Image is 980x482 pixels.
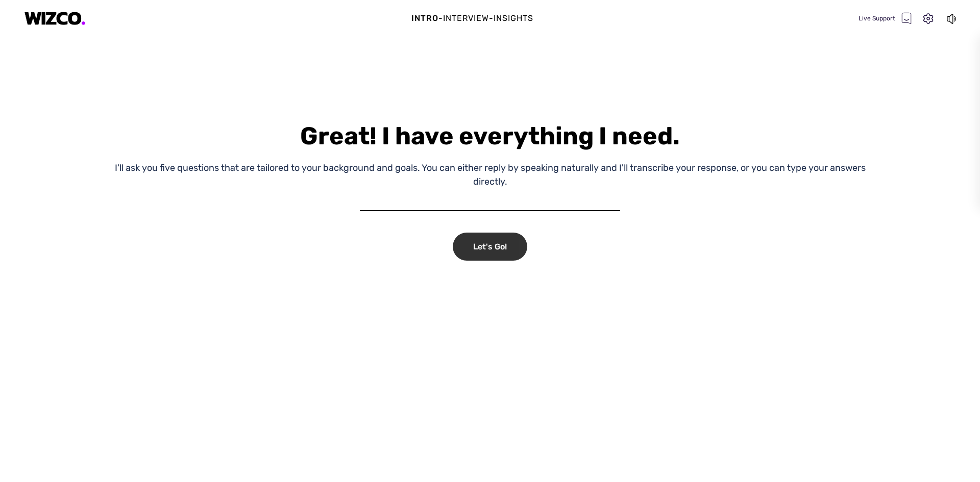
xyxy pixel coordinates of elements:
img: logo [24,12,86,26]
div: - [489,12,494,24]
div: Live Support [859,12,912,24]
div: Intro [411,12,438,24]
div: Insights [494,12,533,24]
div: Interview [443,12,489,24]
div: - [438,12,443,24]
div: Great! I have everything I need. [102,121,878,150]
div: Let's Go! [453,233,527,261]
div: I'll ask you five questions that are tailored to your background and goals. You can either reply ... [102,161,878,189]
